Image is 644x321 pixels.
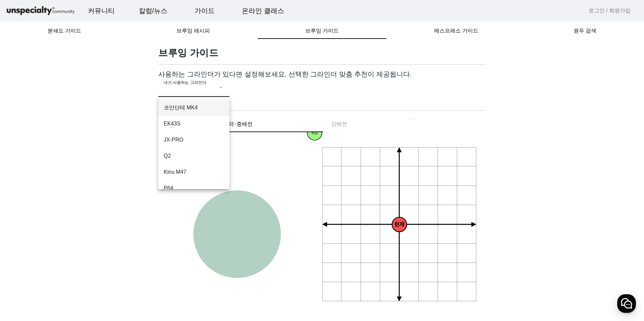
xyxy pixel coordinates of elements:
span: 코만단테 MK4 [164,104,224,112]
a: 대화 [44,213,87,229]
span: Q2 [164,152,224,160]
span: Kinu M47 [164,168,224,176]
a: 홈 [2,213,44,229]
span: 설정 [104,223,112,228]
span: EK43S [164,120,224,128]
span: 홈 [21,223,25,228]
a: 설정 [87,213,129,229]
span: P64 [164,184,224,192]
span: 대화 [61,223,69,228]
span: JX-PRO [164,136,224,144]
